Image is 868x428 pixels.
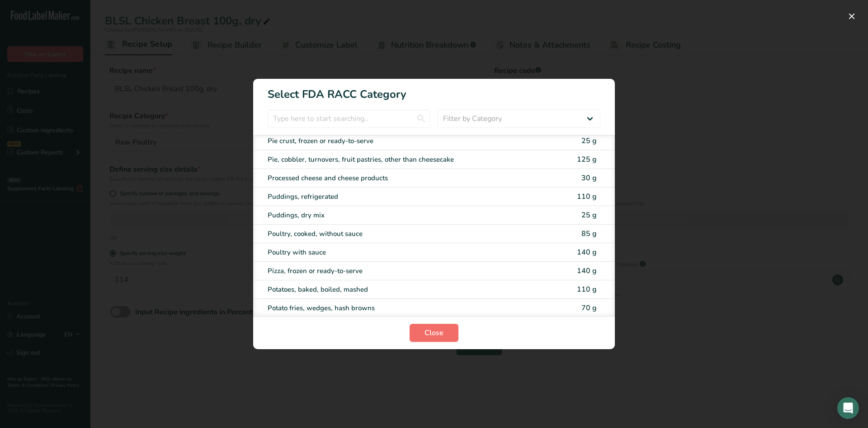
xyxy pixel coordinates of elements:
[581,136,597,146] span: 25 g
[577,266,597,276] span: 140 g
[268,136,524,146] div: Pie crust, frozen or ready-to-serve
[577,284,597,294] span: 110 g
[268,303,524,313] div: Potato fries, wedges, hash browns
[268,229,524,239] div: Poultry, cooked, without sauce
[268,210,524,221] div: Puddings, dry mix
[268,247,524,258] div: Poultry with sauce
[268,284,524,295] div: Potatoes, baked, boiled, mashed
[268,266,524,276] div: Pizza, frozen or ready-to-serve
[581,229,597,239] span: 85 g
[837,397,859,419] div: Open Intercom Messenger
[253,79,615,102] h1: Select FDA RACC Category
[577,192,597,202] span: 110 g
[425,327,443,338] span: Close
[268,173,524,183] div: Processed cheese and cheese products
[268,110,430,128] input: Type here to start searching..
[581,173,597,183] span: 30 g
[410,324,458,342] button: Close
[581,210,597,220] span: 25 g
[268,154,524,165] div: Pie, cobbler, turnovers, fruit pastries, other than cheesecake
[268,192,524,202] div: Puddings, refrigerated
[581,303,597,313] span: 70 g
[577,247,597,257] span: 140 g
[577,154,597,164] span: 125 g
